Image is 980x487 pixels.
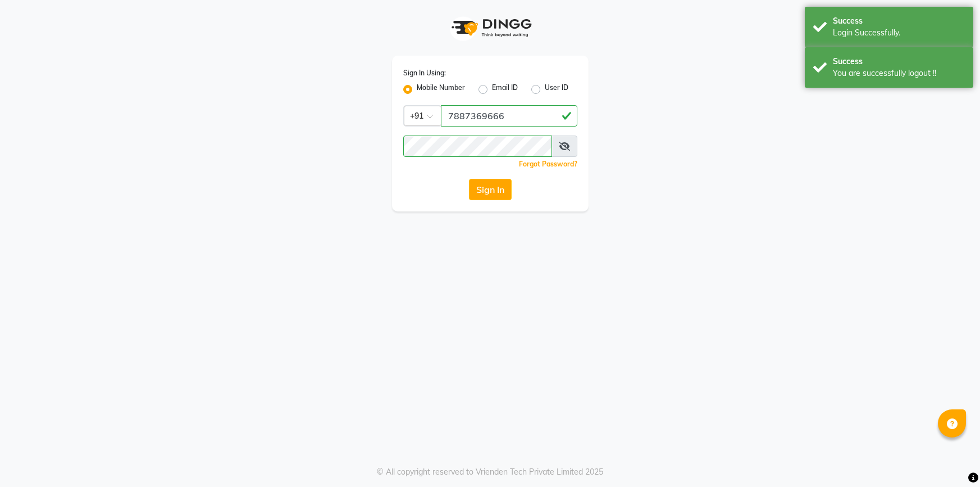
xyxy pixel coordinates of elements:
input: Username [403,136,552,157]
iframe: chat widget [933,442,969,476]
button: Sign In [469,179,512,200]
input: Username [441,105,577,127]
div: Success [833,15,965,27]
img: logo1.svg [445,11,535,44]
div: Login Successfully. [833,27,965,39]
div: Success [833,56,965,67]
label: User ID [545,83,568,96]
div: You are successfully logout !! [833,67,965,79]
label: Sign In Using: [403,68,446,78]
a: Forgot Password? [519,160,577,168]
label: Mobile Number [417,83,465,96]
label: Email ID [492,83,518,96]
